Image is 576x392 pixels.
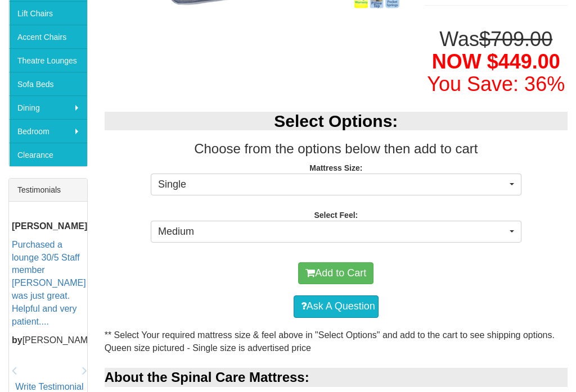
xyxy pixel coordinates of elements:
[12,335,22,345] b: by
[427,72,565,95] font: You Save: 36%
[314,211,358,220] strong: Select Feel:
[105,368,568,387] div: About the Spinal Care Mattress:
[298,262,373,285] button: Add to Cart
[151,174,521,196] button: Single
[9,95,87,119] a: Dining
[9,143,87,166] a: Clearance
[12,240,86,326] a: Purchased a lounge 30/5 Staff member [PERSON_NAME] was just great. Helpful and very patient....
[479,28,552,51] del: $709.00
[12,221,87,231] b: [PERSON_NAME]
[105,142,568,156] h3: Choose from the options below then add to cart
[274,112,398,130] b: Select Options:
[151,221,521,243] button: Medium
[9,1,87,25] a: Lift Chairs
[9,119,87,143] a: Bedroom
[9,25,87,48] a: Accent Chairs
[9,48,87,72] a: Theatre Lounges
[309,163,362,172] strong: Mattress Size:
[9,72,87,95] a: Sofa Beds
[425,28,568,95] h1: Was
[158,177,507,192] span: Single
[15,382,83,391] a: Write Testimonial
[9,179,87,202] div: Testimonials
[12,334,87,347] p: [PERSON_NAME]
[158,225,507,239] span: Medium
[294,295,379,318] a: Ask A Question
[432,50,560,73] span: NOW $449.00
